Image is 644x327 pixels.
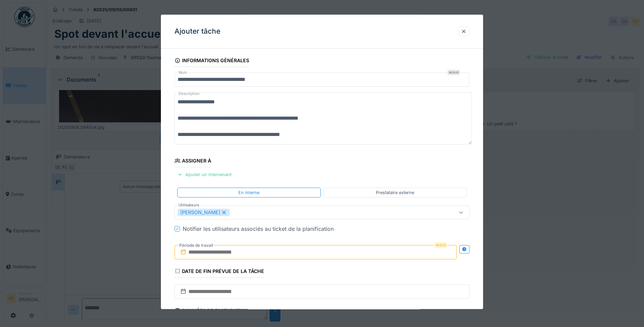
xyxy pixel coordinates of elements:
h3: Ajouter tâche [174,27,220,36]
label: Description [177,89,201,98]
div: Notifier les utilisateurs associés au ticket de la planification [183,225,334,233]
div: Données de facturation [174,306,248,317]
div: Prestataire externe [376,189,414,196]
div: Ajouter un intervenant [174,170,234,179]
label: Nom [177,70,188,75]
div: Date de fin prévue de la tâche [174,266,264,278]
div: Requis [447,70,460,75]
div: Assigner à [174,156,211,168]
label: Utilisateurs [177,202,201,208]
label: Période de travail [179,242,214,249]
div: Informations générales [174,55,249,67]
div: [PERSON_NAME] [178,209,230,216]
div: En interne [238,189,259,196]
div: Requis [435,242,447,248]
